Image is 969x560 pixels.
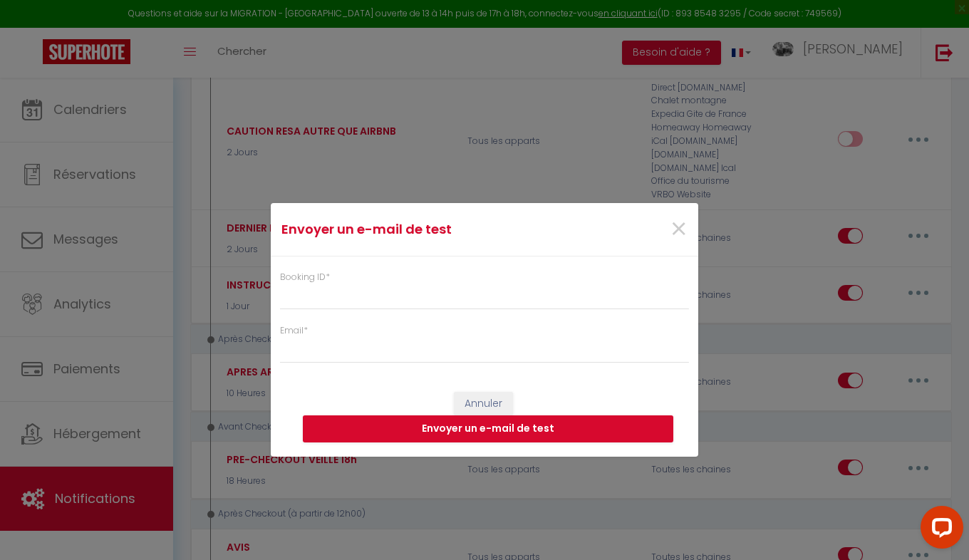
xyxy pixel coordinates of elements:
label: Booking ID [280,271,330,284]
button: Envoyer un e-mail de test [303,415,673,442]
h4: Envoyer un e-mail de test [281,219,546,239]
button: Close [670,214,688,245]
iframe: LiveChat chat widget [909,500,969,560]
span: × [670,208,688,251]
button: Annuler [454,392,513,416]
label: Email [280,324,308,338]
